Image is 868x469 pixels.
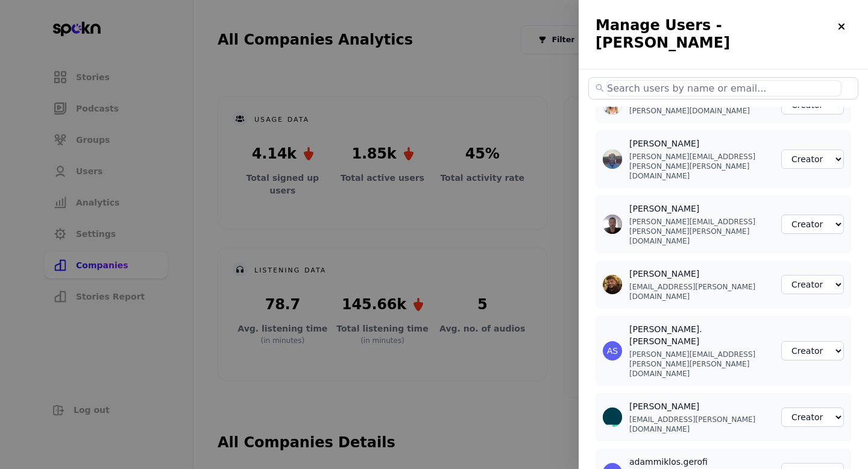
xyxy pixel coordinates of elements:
span: search [596,84,604,92]
h3: [PERSON_NAME] [629,137,772,150]
img: user-1751476305797-872593.jpg [603,215,622,234]
p: [EMAIL_ADDRESS][PERSON_NAME][DOMAIN_NAME] [629,415,772,434]
input: Search users by name or email... [606,80,841,96]
h3: adammiklos.gerofi [629,456,772,468]
h3: [PERSON_NAME].[PERSON_NAME] [629,323,772,347]
h3: [PERSON_NAME] [629,268,772,280]
img: close [837,22,846,31]
div: AS [607,345,618,357]
p: [PERSON_NAME][EMAIL_ADDRESS][PERSON_NAME][PERSON_NAME][DOMAIN_NAME] [629,350,772,379]
p: [PERSON_NAME][EMAIL_ADDRESS][PERSON_NAME][PERSON_NAME][DOMAIN_NAME] [629,152,772,181]
h3: [PERSON_NAME] [629,400,772,412]
img: user-1738805104571-540585.jpg [603,150,622,169]
p: [PERSON_NAME][EMAIL_ADDRESS][PERSON_NAME][PERSON_NAME][DOMAIN_NAME] [629,217,772,246]
img: user-1729661374069-435931.jpg [603,275,622,294]
p: [EMAIL_ADDRESS][PERSON_NAME][DOMAIN_NAME] [629,282,772,301]
img: user-1740393753886-689429.jpg [603,408,622,427]
h3: [PERSON_NAME] [629,203,772,215]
